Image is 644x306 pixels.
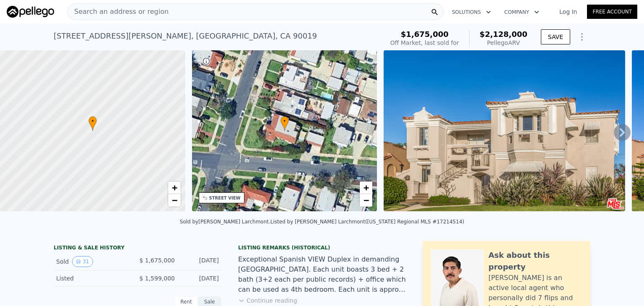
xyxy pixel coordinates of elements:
button: Company [498,5,546,20]
div: Listing Remarks (Historical) [238,244,406,251]
img: Pellego [7,6,54,18]
span: + [171,182,177,193]
div: Off Market, last sold for [390,39,459,47]
div: Sold [56,256,131,267]
div: Exceptional Spanish VIEW Duplex in demanding [GEOGRAPHIC_DATA]. Each unit boasts 3 bed + 2 bath (... [238,254,406,295]
div: [DATE] [182,274,219,283]
a: Zoom in [168,182,181,194]
span: + [364,182,369,193]
span: $ 1,675,000 [139,257,175,264]
div: Pellego ARV [480,39,527,47]
div: LISTING & SALE HISTORY [54,244,221,253]
div: Sold by [PERSON_NAME] Larchmont . [180,219,270,225]
a: Log In [549,8,587,16]
div: • [280,116,289,131]
div: Listed by [PERSON_NAME] Larchmont ([US_STATE] Regional MLS #17214514) [270,219,464,225]
div: Listed [56,274,131,283]
button: SAVE [541,29,570,44]
button: Show Options [574,29,590,45]
span: $1,675,000 [401,30,449,39]
div: STREET VIEW [209,195,241,201]
span: Search an address or region [68,7,169,17]
span: $ 1,599,000 [139,275,175,282]
span: − [171,195,177,205]
a: Zoom out [168,194,181,207]
div: [DATE] [182,256,219,267]
button: Continue reading [238,296,297,305]
img: Sale: 29722061 Parcel: 50655731 [384,50,625,211]
span: − [364,195,369,205]
span: • [88,117,97,125]
button: View historical data [72,256,93,267]
button: Solutions [445,5,498,20]
div: • [88,116,97,131]
div: [STREET_ADDRESS][PERSON_NAME] , [GEOGRAPHIC_DATA] , CA 90019 [54,30,317,42]
a: Free Account [587,5,637,19]
span: • [280,117,289,125]
div: Ask about this property [488,249,582,273]
span: $2,128,000 [480,30,527,39]
a: Zoom in [360,182,372,194]
a: Zoom out [360,194,372,207]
